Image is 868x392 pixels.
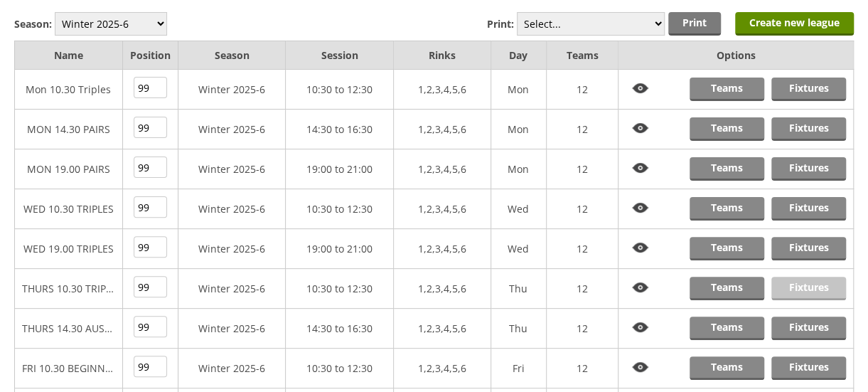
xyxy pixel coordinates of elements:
[735,12,854,36] a: Create new league
[286,149,394,189] td: 19:00 to 21:00
[626,117,655,139] img: View
[626,157,655,179] img: View
[546,70,618,110] td: 12
[286,70,394,110] td: 10:30 to 12:30
[286,309,394,349] td: 14:30 to 16:30
[15,149,123,189] td: MON 19.00 PAIRS
[15,189,123,229] td: WED 10.30 TRIPLES
[618,41,854,70] td: Options
[394,149,491,189] td: 1,2,3,4,5,6
[15,70,123,110] td: Mon 10.30 Triples
[690,197,764,221] a: Teams
[626,356,655,378] img: View
[394,309,491,349] td: 1,2,3,4,5,6
[394,70,491,110] td: 1,2,3,4,5,6
[178,269,286,309] td: Winter 2025-6
[690,277,764,300] a: Teams
[394,269,491,309] td: 1,2,3,4,5,6
[546,189,618,229] td: 12
[178,349,286,388] td: Winter 2025-6
[626,197,655,219] img: View
[771,197,846,221] a: Fixtures
[394,229,491,269] td: 1,2,3,4,5,6
[626,78,655,100] img: View
[546,269,618,309] td: 12
[14,17,52,31] label: Season:
[690,78,764,101] a: Teams
[178,149,286,189] td: Winter 2025-6
[394,41,491,70] td: Rinks
[771,117,846,141] a: Fixtures
[15,349,123,388] td: FRI 10.30 BEGINNERS AND IMPROVERS
[546,110,618,149] td: 12
[690,317,764,340] a: Teams
[546,149,618,189] td: 12
[286,110,394,149] td: 14:30 to 16:30
[286,189,394,229] td: 10:30 to 12:30
[771,317,846,340] a: Fixtures
[178,41,286,70] td: Season
[491,229,546,269] td: Wed
[771,356,846,380] a: Fixtures
[771,78,846,101] a: Fixtures
[286,269,394,309] td: 10:30 to 12:30
[491,149,546,189] td: Mon
[690,237,764,260] a: Teams
[491,269,546,309] td: Thu
[178,70,286,110] td: Winter 2025-6
[690,356,764,380] a: Teams
[286,41,394,70] td: Session
[122,41,178,70] td: Position
[15,309,123,349] td: THURS 14.30 AUSSIE PAIRS
[668,12,721,36] input: Print
[546,309,618,349] td: 12
[546,41,618,70] td: Teams
[771,237,846,260] a: Fixtures
[491,309,546,349] td: Thu
[15,41,123,70] td: Name
[626,237,655,259] img: View
[546,229,618,269] td: 12
[771,277,846,300] a: Fixtures
[491,349,546,388] td: Fri
[690,117,764,141] a: Teams
[178,110,286,149] td: Winter 2025-6
[178,189,286,229] td: Winter 2025-6
[626,317,655,339] img: View
[178,309,286,349] td: Winter 2025-6
[15,229,123,269] td: WED 19.00 TRIPLES
[546,349,618,388] td: 12
[491,110,546,149] td: Mon
[286,349,394,388] td: 10:30 to 12:30
[491,70,546,110] td: Mon
[15,110,123,149] td: MON 14.30 PAIRS
[771,157,846,181] a: Fixtures
[491,41,546,70] td: Day
[394,110,491,149] td: 1,2,3,4,5,6
[487,17,514,31] label: Print:
[15,269,123,309] td: THURS 10.30 TRIPLES
[178,229,286,269] td: Winter 2025-6
[394,349,491,388] td: 1,2,3,4,5,6
[286,229,394,269] td: 19:00 to 21:00
[626,277,655,299] img: View
[491,189,546,229] td: Wed
[394,189,491,229] td: 1,2,3,4,5,6
[690,157,764,181] a: Teams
